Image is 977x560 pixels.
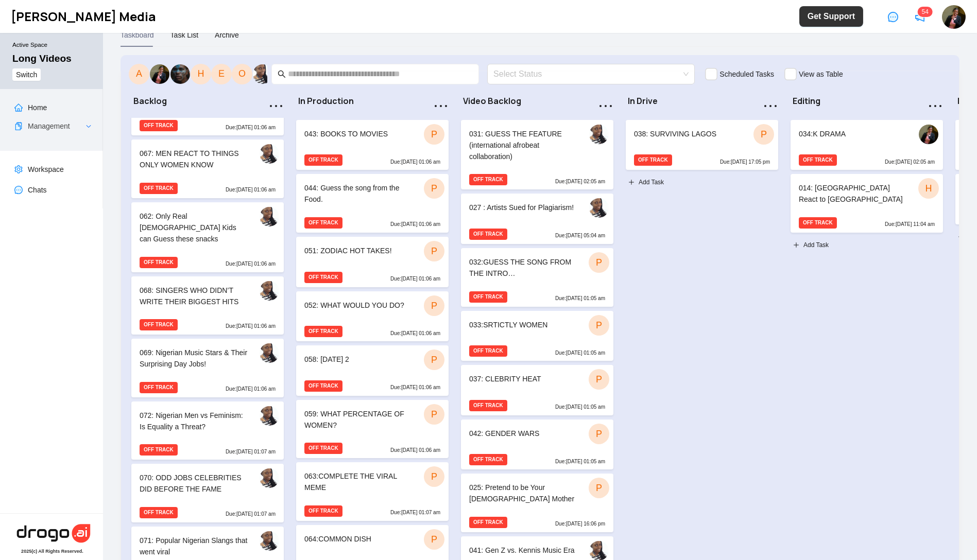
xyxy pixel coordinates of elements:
span: P [596,427,602,441]
span: ellipsis [268,98,284,114]
p: Due: [DATE] 01:07 am [390,509,440,517]
div: 058: [DATE] 2POFF TRACKDue:[DATE] 01:06 am [296,345,449,396]
div: 2025 (c) All Rights Reserved. [21,549,83,554]
span: ellipsis [762,98,779,114]
p: Due: [DATE] 01:06 am [390,329,440,338]
span: OFF TRACK [140,444,178,456]
p: Due: [DATE] 01:06 am [226,385,276,393]
a: Chats [28,186,47,194]
img: byddbuwss0uhsrbfwism.jpg [260,207,279,226]
span: search [278,70,286,78]
div: 062: Only Real [DEMOGRAPHIC_DATA] Kids can Guess these snacksOFF TRACKDue:[DATE] 01:06 am [131,202,284,272]
p: Due: [DATE] 01:05 am [555,458,605,466]
span: 4 [925,8,929,15]
span: OFF TRACK [634,154,672,166]
img: d2vo5abdy0zpcdwd8eih.jpg [919,125,938,144]
button: Switch [12,68,41,81]
p: Due: [DATE] 01:06 am [226,260,276,268]
span: P [431,299,437,313]
span: OFF TRACK [140,382,178,393]
span: Get Support [808,10,855,23]
img: byddbuwss0uhsrbfwism.jpg [260,406,279,426]
div: 051: ZODIAC HOT TAKES! [304,245,413,259]
span: P [431,244,437,258]
span: OFF TRACK [469,454,507,465]
p: Due: [DATE] 02:05 am [555,178,605,186]
div: 041: Gen Z vs. Kennis Music Era [469,545,578,559]
div: 037: CLEBRITY HEAT [469,373,578,388]
img: byddbuwss0uhsrbfwism.jpg [260,531,279,551]
h6: Backlog [133,96,262,106]
div: 027 : Artists Sued for Plagiarism! [469,202,578,216]
img: byddbuwss0uhsrbfwism.jpg [253,64,272,84]
div: 059: WHAT PERCENTAGE OF WOMEN?POFF TRACKDue:[DATE] 01:06 am [296,400,449,459]
span: OFF TRACK [469,345,507,357]
a: Workspace [28,165,64,173]
span: message [888,12,898,22]
div: 072: Nigerian Men vs Feminism: Is Equality a Threat?OFF TRACKDue:[DATE] 01:07 am [131,401,284,460]
span: P [596,255,602,270]
div: 068: SINGERS WHO DIDN’T WRITE THEIR BIGGEST HITS [140,285,248,307]
span: P [431,181,437,196]
div: 071: Popular Nigerian Slangs that went viral [140,535,248,557]
h6: Editing [793,96,921,106]
span: OFF TRACK [469,229,507,240]
span: OFF TRACK [469,400,507,411]
div: 034:K DRAMA [799,128,907,143]
span: OFF TRACK [304,217,342,229]
div: 033:SRTICTLY WOMEN [469,319,578,334]
button: Add Task [626,174,666,190]
span: OFF TRACK [304,380,342,392]
span: View as Table [799,70,843,78]
div: 059: WHAT PERCENTAGE OF WOMEN? [304,408,413,431]
div: 051: ZODIAC HOT TAKES!POFF TRACKDue:[DATE] 01:06 am [296,237,449,287]
span: snippets [14,122,23,130]
span: OFF TRACK [304,443,342,454]
p: Due: [DATE] 01:05 am [555,403,605,411]
div: 044: Guess the song from the Food. [304,182,413,205]
div: 064:COMMON DISH [304,533,413,548]
img: byddbuwss0uhsrbfwism.jpg [260,468,279,488]
span: OFF TRACK [140,507,178,518]
span: P [596,372,602,387]
p: Due: [DATE] 17:05 pm [720,158,770,166]
img: vombnf9ems0ydhwpzono.jpg [170,64,190,84]
span: O [238,66,246,81]
span: OFF TRACK [304,154,342,166]
span: plus [793,242,799,248]
span: ellipsis [433,98,449,114]
p: Due: [DATE] 01:06 am [390,220,440,229]
div: 062: Only Real [DEMOGRAPHIC_DATA] Kids can Guess these snacks [140,211,248,244]
div: 067: MEN REACT TO THINGS ONLY WOMEN KNOWOFF TRACKDue:[DATE] 01:06 am [131,139,284,198]
div: 031: GUESS THE FEATURE (international afrobeat collaboration)OFF TRACKDue:[DATE] 02:05 am [461,120,613,190]
p: Due: [DATE] 01:07 am [226,510,276,518]
span: OFF TRACK [140,183,178,194]
span: OFF TRACK [140,319,178,330]
img: byddbuwss0uhsrbfwism.jpg [589,125,609,144]
div: 043: BOOKS TO MOVIESPOFF TRACKDue:[DATE] 01:06 am [296,120,449,170]
p: Due: [DATE] 01:06 am [390,158,440,166]
span: Scheduled Tasks [719,70,774,78]
div: Archive [215,29,239,41]
div: 042: GENDER WARS [469,428,578,442]
div: 014: [GEOGRAPHIC_DATA] React to [GEOGRAPHIC_DATA]HOFF TRACKDue:[DATE] 11:04 am [791,174,943,233]
div: 069: Nigerian Music Stars & Their Surprising Day Jobs! [140,347,248,370]
span: Add Task [803,240,829,250]
img: d2vo5abdy0zpcdwd8eih.jpg [150,64,169,84]
span: E [218,66,225,81]
span: P [431,127,437,142]
p: Due: [DATE] 01:05 am [555,294,605,303]
span: P [596,481,602,495]
img: byddbuwss0uhsrbfwism.jpg [589,198,609,218]
h6: Video Backlog [463,96,592,106]
p: Due: [DATE] 01:06 am [390,383,440,392]
div: 037: CLEBRITY HEATPOFF TRACKDue:[DATE] 01:05 am [461,365,613,415]
img: hera-logo [15,522,92,545]
div: 058: [DATE] 2 [304,354,413,368]
img: d2vo5abdy0zpcdwd8eih.jpg [942,5,966,29]
div: Task List [170,29,198,41]
p: Due: [DATE] 01:06 am [390,275,440,283]
div: 027 : Artists Sued for Plagiarism!OFF TRACKDue:[DATE] 05:04 am [461,194,613,244]
span: P [431,532,437,547]
img: byddbuwss0uhsrbfwism.jpg [260,144,279,164]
